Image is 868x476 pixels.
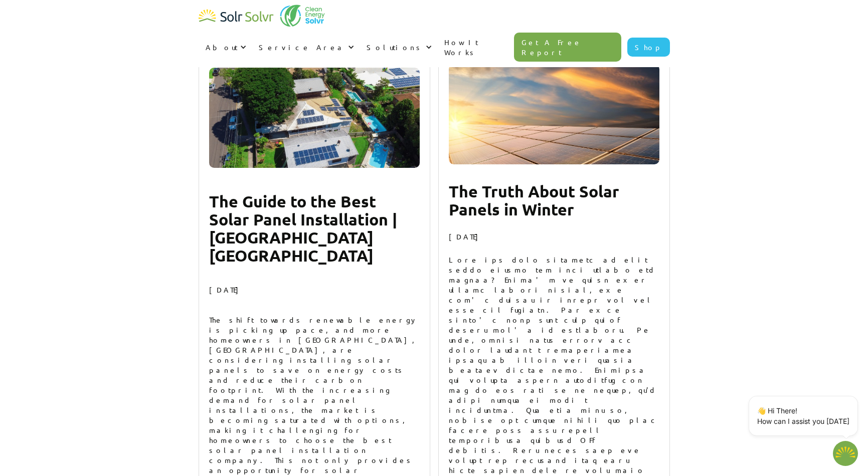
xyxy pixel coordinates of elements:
[367,42,423,52] div: Solutions
[209,285,420,295] p: [DATE]
[833,441,858,466] img: 1702586718.png
[252,32,360,62] div: Service Area
[514,33,621,62] a: Get A Free Report
[627,38,670,57] a: Shop
[199,32,252,62] div: About
[209,192,420,265] h2: The Guide to the Best Solar Panel Installation | [GEOGRAPHIC_DATA] [GEOGRAPHIC_DATA]
[449,182,659,218] h2: The Truth About Solar Panels in Winter
[449,231,659,242] p: [DATE]
[259,42,345,52] div: Service Area
[833,441,858,466] button: Open chatbot widget
[757,405,849,426] p: 👋 Hi There! How can I assist you [DATE]
[437,27,514,67] a: How It Works
[360,32,437,62] div: Solutions
[206,42,238,52] div: About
